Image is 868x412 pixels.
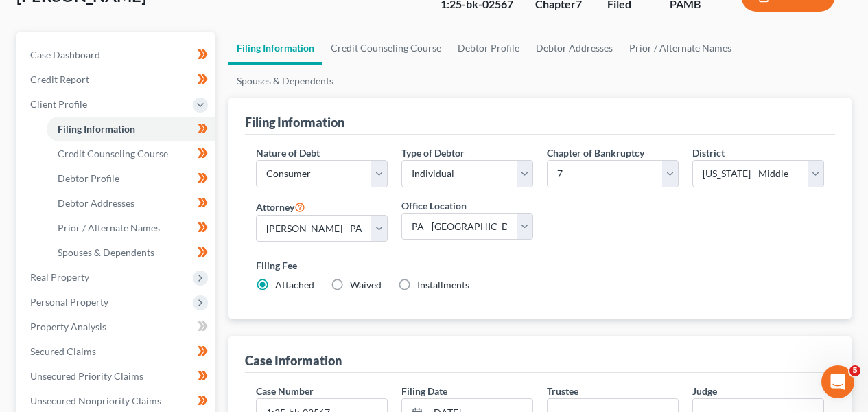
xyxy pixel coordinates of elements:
[30,49,100,60] span: Case Dashboard
[228,32,322,65] a: Filing Information
[30,98,87,110] span: Client Profile
[401,384,447,398] label: Filing Date
[47,117,215,141] a: Filing Information
[417,279,469,290] span: Installments
[256,146,320,160] label: Nature of Debt
[401,198,467,213] label: Office Location
[322,32,449,65] a: Credit Counseling Course
[47,216,215,240] a: Prior / Alternate Names
[528,32,621,65] a: Debtor Addresses
[692,146,725,160] label: District
[30,345,96,357] span: Secured Claims
[256,198,305,215] label: Attorney
[19,314,215,339] a: Property Analysis
[30,370,143,382] span: Unsecured Priority Claims
[350,279,382,290] span: Waived
[19,364,215,389] a: Unsecured Priority Claims
[30,73,89,85] span: Credit Report
[58,123,135,135] span: Filing Information
[275,279,314,290] span: Attached
[30,321,106,332] span: Property Analysis
[47,240,215,265] a: Spouses & Dependents
[449,32,528,65] a: Debtor Profile
[401,146,465,160] label: Type of Debtor
[58,247,154,258] span: Spouses & Dependents
[621,32,740,65] a: Prior / Alternate Names
[47,166,215,191] a: Debtor Profile
[30,395,161,407] span: Unsecured Nonpriority Claims
[19,339,215,364] a: Secured Claims
[47,191,215,216] a: Debtor Addresses
[245,114,344,130] div: Filing Information
[19,67,215,92] a: Credit Report
[256,384,314,398] label: Case Number
[30,296,108,308] span: Personal Property
[58,148,168,159] span: Credit Counseling Course
[849,365,860,376] span: 5
[30,271,89,283] span: Real Property
[58,172,119,184] span: Debtor Profile
[228,65,342,98] a: Spouses & Dependents
[547,146,644,160] label: Chapter of Bankruptcy
[821,365,854,398] iframe: Intercom live chat
[19,43,215,67] a: Case Dashboard
[256,258,824,273] label: Filing Fee
[547,384,578,398] label: Trustee
[58,197,134,209] span: Debtor Addresses
[245,352,342,369] div: Case Information
[58,222,160,233] span: Prior / Alternate Names
[692,384,717,398] label: Judge
[47,141,215,166] a: Credit Counseling Course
